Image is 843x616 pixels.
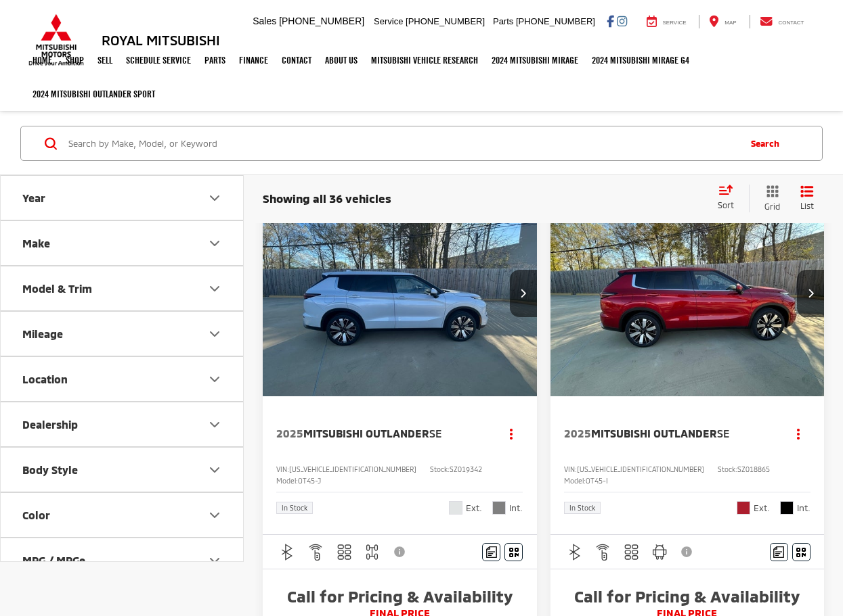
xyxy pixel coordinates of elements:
div: MPG / MPGe [22,554,85,567]
span: Black [780,501,794,515]
span: VIN: [564,465,577,473]
span: Contact [778,20,804,26]
img: Android Auto [651,544,668,561]
div: Dealership [22,418,78,431]
span: In Stock [282,504,307,511]
span: [US_VEHICLE_IDENTIFICATION_NUMBER] [289,465,416,473]
a: Mitsubishi Vehicle Research [364,43,485,77]
div: 2025 Mitsubishi Outlander SE 0 [262,191,538,396]
div: Make [207,235,223,252]
a: Contact [750,15,815,28]
button: Window Sticker [792,543,810,561]
span: Mitsubishi Outlander [591,427,717,440]
a: 2025Mitsubishi OutlanderSE [276,426,485,441]
button: List View [790,185,824,212]
span: Showing all 36 vehicles [263,191,391,205]
span: [PHONE_NUMBER] [406,16,485,26]
a: Service [636,15,697,28]
button: Actions [787,422,810,446]
span: SZ018865 [737,465,770,473]
button: Body StyleBody Style [1,448,244,492]
img: 2025 Mitsubishi Outlander SE [262,191,538,398]
span: SZ019342 [450,465,482,473]
img: 4WD/AWD [364,544,381,561]
div: Mileage [207,326,223,342]
span: Mitsubishi Outlander [303,427,429,440]
button: YearYear [1,176,244,220]
span: Model: [564,477,586,485]
button: Next image [510,270,537,317]
button: Actions [499,422,523,446]
span: OT45-I [586,477,608,485]
span: OT45-J [298,477,321,485]
span: dropdown dots [797,428,800,439]
span: [PHONE_NUMBER] [516,16,595,26]
div: Body Style [22,463,78,476]
button: Comments [482,543,500,561]
a: Map [699,15,746,28]
span: Sales [253,16,276,26]
button: Window Sticker [504,543,523,561]
img: 2025 Mitsubishi Outlander SE [550,191,826,398]
span: Parts [493,16,513,26]
a: 2024 Mitsubishi Mirage [485,43,585,77]
span: Service [663,20,687,26]
button: View Disclaimer [389,538,412,566]
i: Window Sticker [509,546,519,557]
span: Map [725,20,736,26]
span: [PHONE_NUMBER] [279,16,364,26]
button: LocationLocation [1,357,244,401]
div: Location [207,371,223,387]
button: MakeMake [1,221,244,265]
span: 2025 [276,427,303,440]
span: SE [429,427,441,440]
i: Window Sticker [796,546,806,557]
a: About Us [318,43,364,77]
div: Year [207,190,223,206]
button: Grid View [749,185,790,212]
span: Stock: [718,465,737,473]
h3: Royal Mitsubishi [102,32,220,47]
div: Make [22,237,50,250]
button: View Disclaimer [676,538,699,566]
a: Home [26,43,59,77]
img: Comments [773,546,784,558]
span: Ext. [466,502,482,515]
span: Red Diamond [737,501,750,515]
span: dropdown dots [510,428,513,439]
div: Mileage [22,327,63,340]
a: Instagram: Click to visit our Instagram page [617,16,627,26]
span: Stock: [430,465,450,473]
div: 2025 Mitsubishi Outlander SE 0 [550,191,826,396]
span: White Diamond [449,501,462,515]
span: Call for Pricing & Availability [564,586,810,607]
img: Bluetooth® [567,544,584,561]
span: In Stock [569,504,595,511]
div: Color [207,507,223,523]
span: Int. [797,502,810,515]
a: 2025Mitsubishi OutlanderSE [564,426,773,441]
img: Comments [486,546,497,558]
button: ColorColor [1,493,244,537]
button: Search [737,126,799,160]
span: Int. [509,502,523,515]
span: Model: [276,477,298,485]
span: 2025 [564,427,591,440]
button: DealershipDealership [1,402,244,446]
span: Sort [718,200,734,210]
button: Next image [797,270,824,317]
span: Service [374,16,403,26]
a: 2025 Mitsubishi Outlander SE2025 Mitsubishi Outlander SE2025 Mitsubishi Outlander SE2025 Mitsubis... [262,191,538,396]
a: Sell [91,43,119,77]
a: Finance [232,43,275,77]
div: Dealership [207,417,223,433]
button: Comments [770,543,788,561]
input: Search by Make, Model, or Keyword [67,127,737,160]
div: Color [22,508,50,521]
img: Mitsubishi [26,14,87,66]
span: Light Gray [492,501,506,515]
img: 3rd Row Seating [623,544,640,561]
div: Year [22,191,45,204]
a: Parts: Opens in a new tab [198,43,232,77]
img: Bluetooth® [279,544,296,561]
